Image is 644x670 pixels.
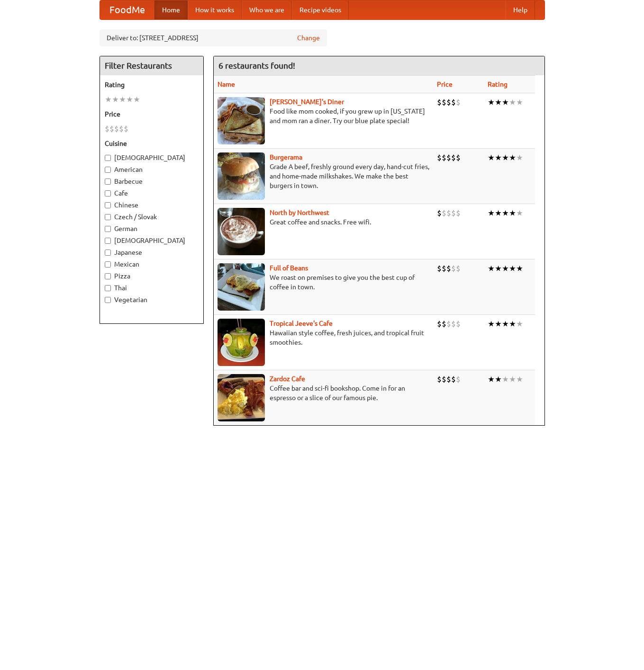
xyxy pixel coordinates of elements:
[451,152,456,163] li: $
[502,97,509,107] li: ★
[488,319,495,329] li: ★
[437,374,442,384] li: $
[105,295,199,304] label: Vegetarian
[516,263,523,274] li: ★
[105,124,109,134] li: $
[119,124,124,134] li: $
[456,374,461,384] li: $
[506,0,535,19] a: Help
[218,374,265,421] img: zardoz.jpg
[105,238,111,244] input: [DEMOGRAPHIC_DATA]
[218,61,295,70] ng-pluralize: 6 restaurants found!
[502,263,509,274] li: ★
[218,208,265,255] img: north.jpg
[451,374,456,384] li: $
[516,374,523,384] li: ★
[105,179,111,185] input: Barbecue
[451,208,456,218] li: $
[105,80,199,89] h5: Rating
[509,319,516,329] li: ★
[218,319,265,366] img: jeeves.jpg
[516,208,523,218] li: ★
[218,217,429,227] p: Great coffee and snacks. Free wifi.
[188,0,242,19] a: How it works
[270,98,344,106] a: [PERSON_NAME]'s Diner
[100,56,203,75] h4: Filter Restaurants
[446,263,451,274] li: $
[105,202,111,208] input: Chinese
[242,0,292,19] a: Who we are
[218,263,265,311] img: beans.jpg
[270,209,329,216] a: North by Northwest
[218,162,429,190] p: Grade A beef, freshly ground every day, hand-cut fries, and home-made milkshakes. We make the bes...
[495,152,502,163] li: ★
[105,155,111,161] input: [DEMOGRAPHIC_DATA]
[502,319,509,329] li: ★
[495,374,502,384] li: ★
[495,97,502,107] li: ★
[502,152,509,163] li: ★
[297,33,320,43] a: Change
[446,97,451,107] li: $
[509,374,516,384] li: ★
[495,319,502,329] li: ★
[119,94,126,105] li: ★
[105,271,199,281] label: Pizza
[105,139,199,148] h5: Cuisine
[442,208,446,218] li: $
[456,97,461,107] li: $
[100,0,154,19] a: FoodMe
[218,273,429,292] p: We roast on premises to give you the best cup of coffee in town.
[105,188,199,198] label: Cafe
[105,212,199,222] label: Czech / Slovak
[105,214,111,220] input: Czech / Slovak
[451,97,456,107] li: $
[218,107,429,125] p: Food like mom cooked, if you grew up in [US_STATE] and mom ran a diner. Try our blue plate special!
[218,97,265,144] img: sallys.jpg
[509,97,516,107] li: ★
[105,94,112,105] li: ★
[516,319,523,329] li: ★
[270,375,305,383] a: Zardoz Cafe
[218,152,265,200] img: burgerama.jpg
[105,109,199,119] h5: Price
[509,152,516,163] li: ★
[488,208,495,218] li: ★
[105,167,111,173] input: American
[456,208,461,218] li: $
[488,374,495,384] li: ★
[456,152,461,163] li: $
[105,283,199,293] label: Thai
[105,261,111,268] input: Mexican
[218,384,429,402] p: Coffee bar and sci-fi bookshop. Come in for an espresso or a slice of our famous pie.
[437,97,442,107] li: $
[442,97,446,107] li: $
[218,328,429,347] p: Hawaiian style coffee, fresh juices, and tropical fruit smoothies.
[451,263,456,274] li: $
[105,285,111,291] input: Thai
[446,152,451,163] li: $
[495,208,502,218] li: ★
[270,320,333,327] a: Tropical Jeeve's Cafe
[105,273,111,279] input: Pizza
[270,153,302,161] a: Burgerama
[105,153,199,162] label: [DEMOGRAPHIC_DATA]
[100,29,327,46] div: Deliver to: [STREET_ADDRESS]
[270,264,308,272] a: Full of Beans
[516,97,523,107] li: ★
[292,0,349,19] a: Recipe videos
[442,374,446,384] li: $
[446,374,451,384] li: $
[509,208,516,218] li: ★
[502,208,509,218] li: ★
[488,80,508,88] a: Rating
[105,236,199,245] label: [DEMOGRAPHIC_DATA]
[114,124,119,134] li: $
[437,319,442,329] li: $
[442,263,446,274] li: $
[442,152,446,163] li: $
